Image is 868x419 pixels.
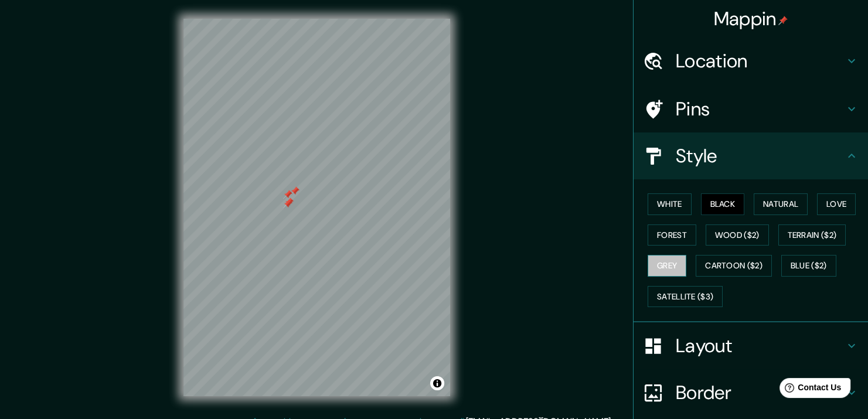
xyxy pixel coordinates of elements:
button: Natural [754,193,808,215]
button: White [648,193,692,215]
img: pin-icon.png [778,16,788,25]
h4: Location [676,49,845,73]
button: Love [817,193,856,215]
canvas: Map [183,19,450,396]
div: Location [634,38,868,84]
h4: Border [676,381,845,404]
h4: Mappin [714,7,788,30]
button: Forest [648,224,696,246]
button: Terrain ($2) [778,224,846,246]
div: Pins [634,86,868,132]
div: Style [634,132,868,179]
button: Cartoon ($2) [696,255,772,277]
h4: Style [676,144,845,168]
div: Border [634,369,868,416]
div: Layout [634,322,868,369]
button: Toggle attribution [430,376,444,390]
h4: Layout [676,334,845,357]
button: Blue ($2) [781,255,836,277]
button: Black [701,193,745,215]
button: Satellite ($3) [648,286,723,308]
h4: Pins [676,97,845,121]
button: Wood ($2) [706,224,769,246]
button: Grey [648,255,686,277]
iframe: Help widget launcher [764,373,855,406]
